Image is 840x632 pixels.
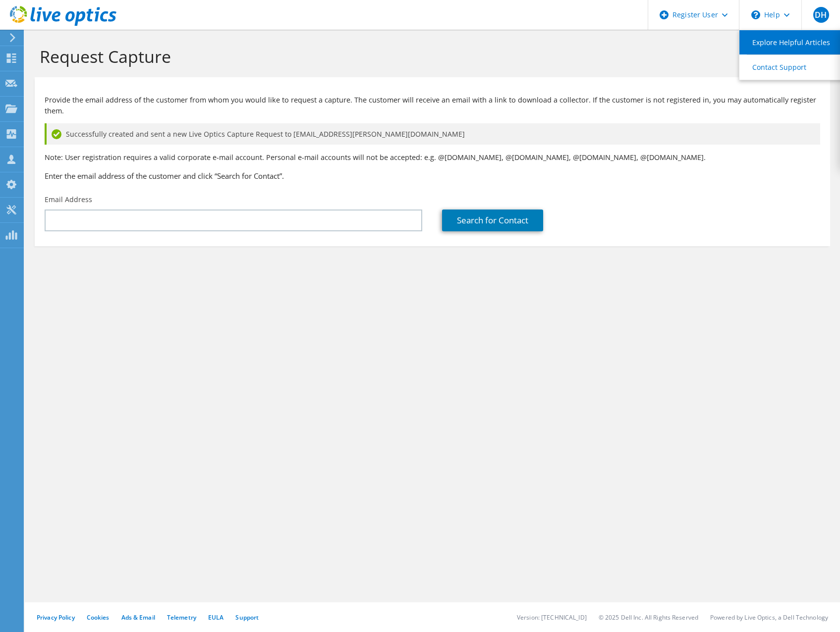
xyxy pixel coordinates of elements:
[37,613,75,622] a: Privacy Policy
[751,10,760,19] svg: \n
[87,613,110,622] a: Cookies
[442,210,543,231] a: Search for Contact
[167,613,196,622] a: Telemetry
[45,170,820,181] h3: Enter the email address of the customer and click “Search for Contact”.
[208,613,224,622] a: EULA
[66,129,465,140] span: Successfully created and sent a new Live Optics Capture Request to [EMAIL_ADDRESS][PERSON_NAME][D...
[517,613,587,622] li: Version: [TECHNICAL_ID]
[121,613,155,622] a: Ads & Email
[813,7,829,23] span: DH
[45,195,92,205] label: Email Address
[599,613,698,622] li: © 2025 Dell Inc. All Rights Reserved
[235,613,259,622] a: Support
[40,46,820,67] h1: Request Capture
[45,152,820,163] p: Note: User registration requires a valid corporate e-mail account. Personal e-mail accounts will ...
[710,613,828,622] li: Powered by Live Optics, a Dell Technology
[45,95,820,116] p: Provide the email address of the customer from whom you would like to request a capture. The cust...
